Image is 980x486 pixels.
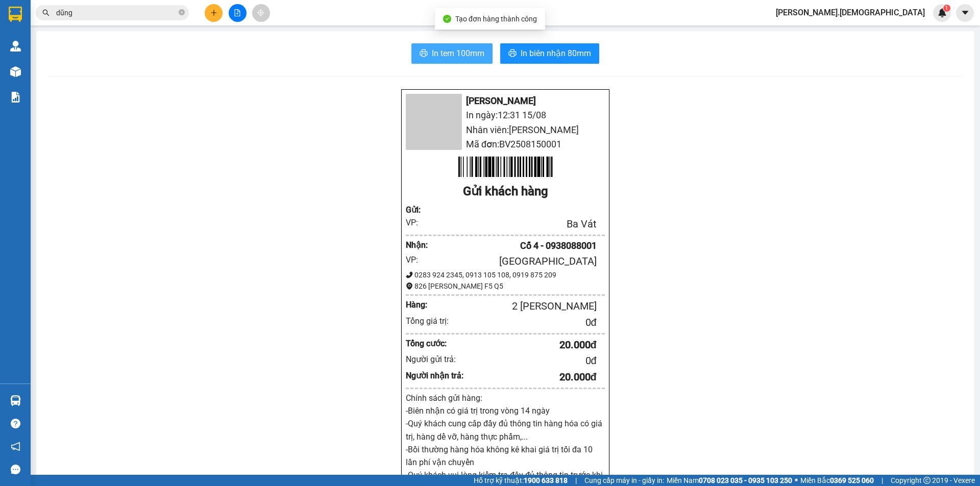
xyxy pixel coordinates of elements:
span: [PERSON_NAME].[DEMOGRAPHIC_DATA] [768,6,933,19]
span: aim [257,9,264,16]
span: ⚪️ [795,478,798,482]
div: Tổng giá trị: [406,315,464,327]
div: Ba Vát [431,216,597,232]
div: 20.000 đ [464,369,597,385]
p: -Biên nhận có giá trị trong vòng 14 ngày [406,404,605,417]
div: 0 đ [464,353,597,369]
span: 1 [945,5,948,12]
span: | [575,475,577,486]
span: copyright [923,477,930,484]
span: printer [508,49,517,59]
span: file-add [234,9,241,16]
div: Hàng: [406,298,447,311]
div: Gửi khách hàng [406,182,605,201]
img: solution-icon [10,92,21,103]
span: printer [420,49,428,59]
sup: 1 [943,5,950,12]
span: check-circle [443,15,451,23]
div: VP: [406,253,431,266]
span: message [11,465,20,474]
div: Tổng cước: [406,337,464,350]
li: Mã đơn: BV2508150001 [406,137,605,151]
button: printerIn tem 100mm [411,43,493,64]
strong: 0708 023 035 - 0935 103 250 [699,476,792,484]
div: 826 [PERSON_NAME] F5 Q5 [406,280,605,292]
span: In tem 100mm [432,47,484,60]
img: warehouse-icon [10,66,21,77]
div: [GEOGRAPHIC_DATA] [431,253,597,269]
span: Miền Nam [667,475,792,486]
div: Chính sách gửi hàng: [406,392,605,404]
span: Miền Bắc [800,475,874,486]
span: phone [406,271,413,278]
span: question-circle [11,419,20,428]
img: icon-new-feature [938,8,947,17]
li: [PERSON_NAME] [406,94,605,108]
div: Nhận : [406,239,431,251]
img: logo-vxr [9,7,22,22]
div: Cố 4 - 0938088001 [431,239,597,253]
button: file-add [229,4,247,22]
div: 20.000 đ [464,337,597,353]
span: environment [406,283,413,290]
button: aim [252,4,270,22]
span: plus [210,9,217,16]
span: close-circle [179,8,185,18]
div: Người gửi trả: [406,353,464,366]
span: | [881,475,883,486]
span: notification [11,442,20,451]
span: search [42,9,50,16]
div: 2 [PERSON_NAME] [447,298,597,314]
span: close-circle [179,9,185,15]
span: caret-down [961,8,970,17]
strong: 1900 633 818 [524,476,568,484]
span: Hỗ trợ kỹ thuật: [474,475,568,486]
button: caret-down [956,4,974,22]
span: In biên nhận 80mm [521,47,591,60]
img: warehouse-icon [10,41,21,52]
button: plus [205,4,223,22]
button: printerIn biên nhận 80mm [500,43,599,64]
input: Tìm tên, số ĐT hoặc mã đơn [56,7,177,18]
li: In ngày: 12:31 15/08 [406,108,605,122]
div: Gửi : [406,203,431,216]
strong: 0369 525 060 [830,476,874,484]
li: Nhân viên: [PERSON_NAME] [406,123,605,137]
p: -Quý khách cung cấp đầy đủ thông tin hàng hóa có giá trị, hàng dể vỡ, hàng thực phẩm,... [406,417,605,443]
span: Cung cấp máy in - giấy in: [584,475,664,486]
div: Người nhận trả: [406,369,464,382]
span: Tạo đơn hàng thành công [455,15,537,23]
div: VP: [406,216,431,229]
div: 0283 924 2345, 0913 105 108, 0919 875 209 [406,269,605,280]
p: -Bồi thường hàng hóa không kê khai giá trị tối đa 10 lần phí vận chuyển [406,443,605,469]
div: 0 đ [464,315,597,330]
img: warehouse-icon [10,395,21,406]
